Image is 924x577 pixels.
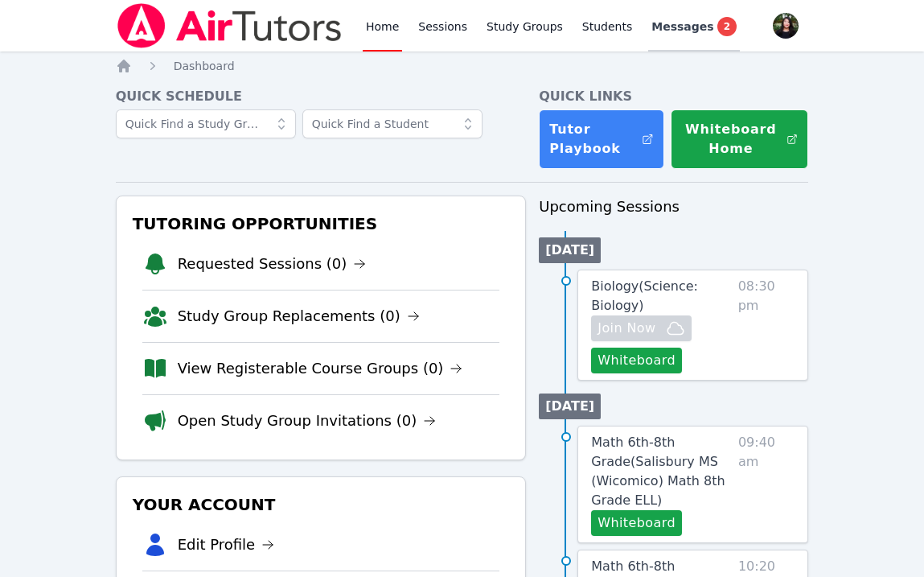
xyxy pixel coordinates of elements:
button: Whiteboard Home [671,109,808,169]
button: Join Now [591,315,691,341]
a: Biology(Science: Biology) [591,277,731,315]
h3: Upcoming Sessions [539,196,808,218]
span: Messages [651,19,713,35]
a: Edit Profile [178,534,275,556]
h3: Tutoring Opportunities [129,209,513,238]
span: Math 6th-8th Grade ( Salisbury MS (Wicomico) Math 8th Grade ELL ) [591,435,725,508]
li: [DATE] [539,237,601,263]
a: Tutor Playbook [539,109,664,169]
span: Biology ( Science: Biology ) [591,278,698,313]
button: Whiteboard [591,510,682,536]
span: Join Now [598,319,655,338]
nav: Breadcrumb [116,58,809,74]
a: View Registerable Course Groups (0) [178,357,463,380]
img: Air Tutors [116,3,343,48]
input: Quick Find a Study Group [116,109,296,138]
span: 08:30 pm [738,277,795,373]
a: Math 6th-8th Grade(Salisbury MS (Wicomico) Math 8th Grade ELL) [591,433,732,510]
a: Study Group Replacements (0) [178,305,420,328]
span: 09:40 am [738,433,795,536]
li: [DATE] [539,394,601,419]
h4: Quick Schedule [116,87,527,106]
h3: Your Account [129,490,513,519]
input: Quick Find a Student [302,109,483,138]
a: Dashboard [174,58,235,74]
span: 2 [717,17,737,36]
a: Open Study Group Invitations (0) [178,410,437,432]
button: Whiteboard [591,348,682,373]
a: Requested Sessions (0) [178,253,367,275]
span: Dashboard [174,60,235,72]
h4: Quick Links [539,87,808,106]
